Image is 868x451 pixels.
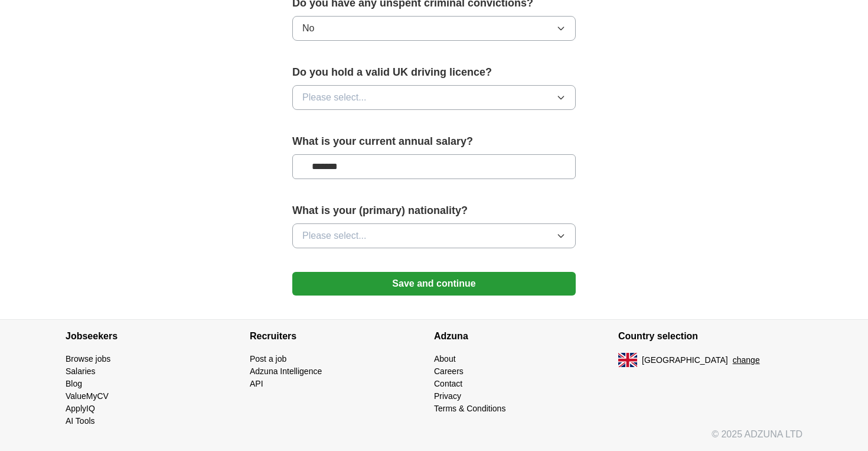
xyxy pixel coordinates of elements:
[302,21,314,35] span: No
[733,354,760,366] button: change
[250,354,286,364] a: Post a job
[292,203,576,219] label: What is your (primary) nationality?
[302,229,367,243] span: Please select...
[292,223,576,248] button: Please select...
[66,404,95,413] a: ApplyIQ
[434,391,461,401] a: Privacy
[66,366,96,376] a: Salaries
[66,391,109,401] a: ValueMyCV
[56,427,812,451] div: © 2025 ADZUNA LTD
[292,85,576,110] button: Please select...
[66,354,110,364] a: Browse jobs
[434,354,456,364] a: About
[66,379,82,388] a: Blog
[642,354,728,366] span: [GEOGRAPHIC_DATA]
[250,366,322,376] a: Adzuna Intelligence
[434,379,462,388] a: Contact
[292,16,576,41] button: No
[618,320,802,353] h4: Country selection
[618,353,637,367] img: UK flag
[66,416,95,426] a: AI Tools
[292,134,576,150] label: What is your current annual salary?
[292,64,576,80] label: Do you hold a valid UK driving licence?
[434,404,505,413] a: Terms & Conditions
[434,366,464,376] a: Careers
[302,90,367,105] span: Please select...
[292,272,576,296] button: Save and continue
[250,379,263,388] a: API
